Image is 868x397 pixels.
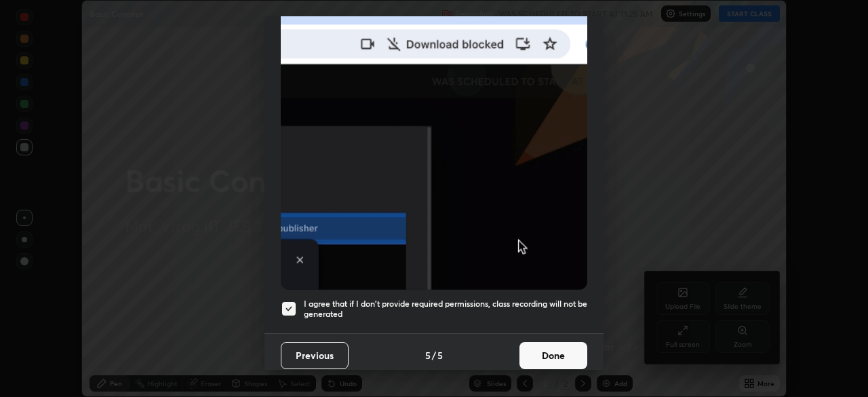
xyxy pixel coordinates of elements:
button: Previous [281,342,349,369]
h4: 5 [437,348,443,362]
h4: 5 [425,348,431,362]
h5: I agree that if I don't provide required permissions, class recording will not be generated [304,299,587,320]
button: Done [519,342,587,369]
h4: / [432,348,436,362]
